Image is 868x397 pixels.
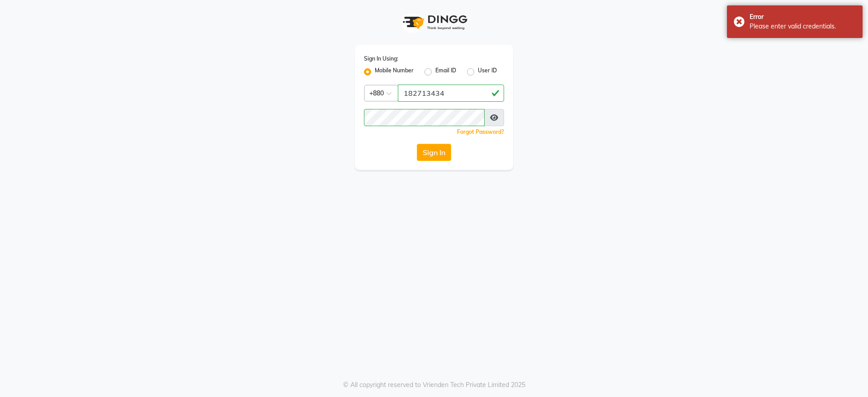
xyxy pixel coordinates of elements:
div: Error [750,12,856,22]
a: Forgot Password? [457,128,504,135]
label: User ID [478,66,497,77]
label: Mobile Number [375,66,414,77]
button: Sign In [417,144,451,161]
input: Username [398,85,504,102]
label: Sign In Using: [364,55,398,63]
img: logo1.svg [398,9,470,36]
input: Username [364,109,485,126]
div: Please enter valid credentials. [750,22,856,31]
label: Email ID [435,66,456,77]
